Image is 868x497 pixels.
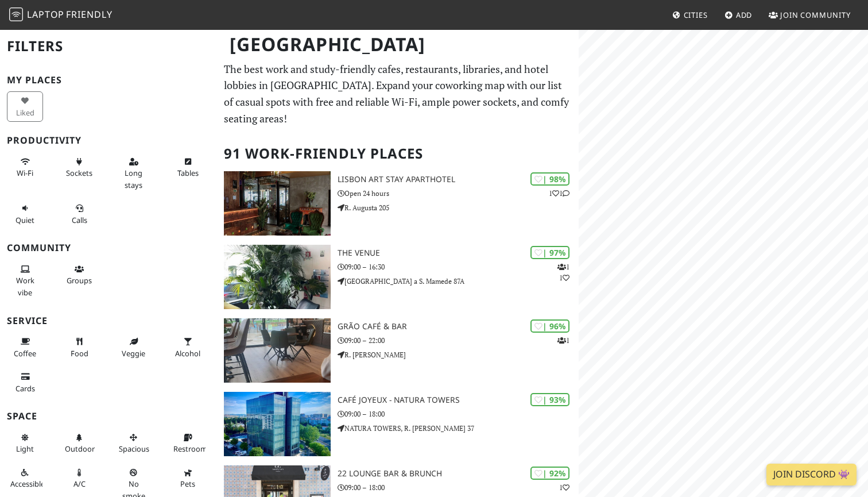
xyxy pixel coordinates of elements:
button: Long stays [115,152,152,194]
span: Natural light [16,444,34,454]
span: Video/audio calls [72,215,87,225]
span: Power sockets [66,168,92,178]
span: Work-friendly tables [177,168,199,178]
button: Pets [170,463,206,494]
span: Spacious [119,444,149,454]
span: Group tables [67,275,92,286]
span: Stable Wi-Fi [17,168,33,178]
span: Restroom [173,444,207,454]
button: Restroom [170,428,206,459]
h2: 91 Work-Friendly Places [224,136,572,171]
h3: Café Joyeux - Natura Towers [338,395,579,405]
a: Lisbon Art Stay Aparthotel | 98% 11 Lisbon Art Stay Aparthotel Open 24 hours R. Augusta 205 [217,171,579,236]
a: Café Joyeux - Natura Towers | 93% Café Joyeux - Natura Towers 09:00 – 18:00 NATURA TOWERS, R. [PE... [217,392,579,456]
button: Outdoor [61,428,98,459]
h3: My Places [7,75,210,86]
h3: Lisbon Art Stay Aparthotel [338,175,579,184]
button: Accessible [7,463,43,494]
p: 1 1 [549,188,569,199]
p: 1 [557,335,569,346]
div: | 96% [530,319,569,333]
h3: Grão Café & Bar [338,322,579,332]
button: Wi-Fi [7,152,43,183]
span: People working [16,275,34,297]
p: NATURA TOWERS, R. [PERSON_NAME] 37 [338,423,579,434]
div: | 92% [530,467,569,480]
h1: [GEOGRAPHIC_DATA] [220,29,576,60]
p: 09:00 – 22:00 [338,335,579,346]
h3: Service [7,315,210,326]
div: | 93% [530,393,569,406]
span: Credit cards [15,383,35,394]
h2: Filters [7,29,210,64]
button: Light [7,428,43,459]
button: Alcohol [170,332,206,363]
h3: Productivity [7,135,210,146]
button: Spacious [115,428,152,459]
img: Lisbon Art Stay Aparthotel [224,171,331,236]
a: Cities [668,5,712,25]
span: Quiet [15,215,34,225]
p: R. Augusta 205 [338,202,579,213]
button: Cards [7,367,43,398]
button: Quiet [7,199,43,229]
button: Work vibe [7,260,43,302]
p: 09:00 – 16:30 [338,261,579,272]
p: 1 1 [557,261,569,283]
p: 09:00 – 18:00 [338,409,579,419]
span: Outdoor area [65,444,95,454]
button: Coffee [7,332,43,363]
p: 09:00 – 18:00 [338,482,579,493]
span: Coffee [14,348,36,359]
a: The VENUE | 97% 11 The VENUE 09:00 – 16:30 [GEOGRAPHIC_DATA] a S. Mamede 87A [217,245,579,309]
h3: 22 Lounge Bar & Brunch [338,469,579,479]
button: Sockets [61,152,98,183]
span: Air conditioned [73,479,86,489]
button: Tables [170,152,206,183]
h3: Space [7,411,210,422]
a: Join Community [764,5,855,25]
span: Add [736,10,753,20]
a: Add [720,5,757,25]
p: R. [PERSON_NAME] [338,349,579,360]
span: Laptop [27,8,64,21]
img: Grão Café & Bar [224,318,331,383]
p: 1 [559,482,569,493]
a: LaptopFriendly LaptopFriendly [9,5,113,25]
span: Join Community [780,10,851,20]
span: Pet friendly [180,479,195,489]
span: Veggie [122,348,145,359]
p: The best work and study-friendly cafes, restaurants, libraries, and hotel lobbies in [GEOGRAPHIC_... [224,61,572,127]
img: LaptopFriendly [9,7,23,21]
span: Long stays [125,168,142,190]
span: Friendly [66,8,112,21]
button: A/C [61,463,98,494]
span: Food [71,348,88,359]
h3: Community [7,242,210,253]
a: Join Discord 👾 [766,464,857,486]
img: Café Joyeux - Natura Towers [224,392,331,456]
p: [GEOGRAPHIC_DATA] a S. Mamede 87A [338,276,579,287]
button: Calls [61,199,98,229]
img: The VENUE [224,245,331,309]
button: Food [61,332,98,363]
p: Open 24 hours [338,188,579,199]
span: Accessible [10,479,45,489]
span: Cities [684,10,708,20]
div: | 98% [530,172,569,186]
span: Alcohol [175,348,200,359]
div: | 97% [530,246,569,259]
h3: The VENUE [338,248,579,258]
button: Groups [61,260,98,290]
button: Veggie [115,332,152,363]
a: Grão Café & Bar | 96% 1 Grão Café & Bar 09:00 – 22:00 R. [PERSON_NAME] [217,318,579,383]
